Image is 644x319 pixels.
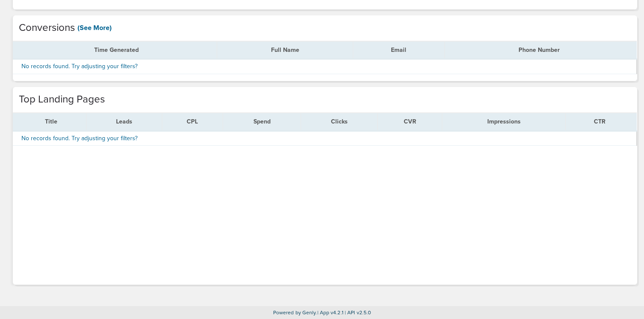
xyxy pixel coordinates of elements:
[594,118,605,125] span: CTR
[404,118,416,125] span: CVR
[21,135,628,142] h4: No records found. Try adjusting your filters?
[116,118,132,125] span: Leads
[345,310,371,316] span: | API v2.5.0
[391,46,406,54] span: Email
[187,118,198,125] span: CPL
[253,118,271,125] span: Spend
[271,46,299,54] span: Full Name
[317,310,343,316] span: | App v4.2.1
[331,118,348,125] span: Clicks
[19,22,75,34] h4: Conversions
[45,118,57,125] span: Title
[78,23,112,33] a: (See More)
[19,93,105,106] h4: Top Landing Pages
[519,46,560,54] span: Phone Number
[21,63,628,70] h4: No records found. Try adjusting your filters?
[487,118,521,125] span: Impressions
[94,46,139,54] span: Time Generated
